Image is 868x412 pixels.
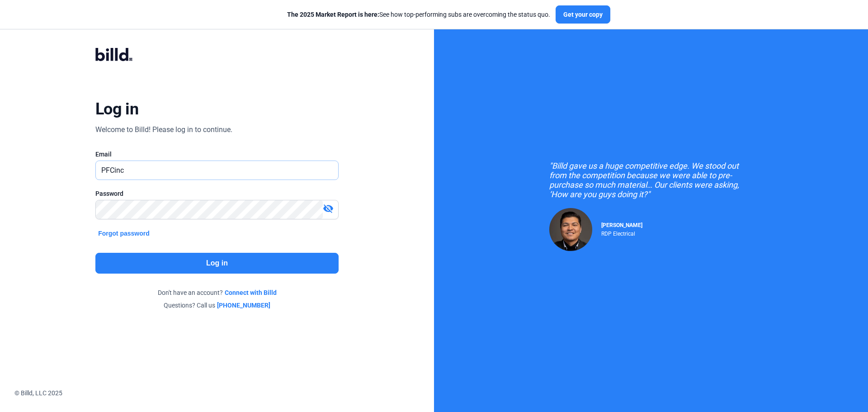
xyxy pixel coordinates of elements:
span: The 2025 Market Report is here: [287,11,379,18]
img: Raul Pacheco [549,208,592,251]
div: Questions? Call us [95,301,339,310]
mat-icon: visibility_off [323,203,334,214]
span: [PERSON_NAME] [601,222,642,228]
a: Connect with Billd [225,288,277,297]
button: Log in [95,253,339,274]
div: Don't have an account? [95,288,339,297]
div: Email [95,150,339,159]
div: Welcome to Billd! Please log in to continue. [95,124,232,135]
div: Log in [95,99,138,119]
button: Get your copy [556,5,610,24]
div: RDP Electrical [601,228,642,237]
div: "Billd gave us a huge competitive edge. We stood out from the competition because we were able to... [549,161,753,199]
div: Password [95,189,339,198]
a: [PHONE_NUMBER] [217,301,270,310]
div: See how top-performing subs are overcoming the status quo. [287,10,550,19]
button: Forgot password [95,228,152,238]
